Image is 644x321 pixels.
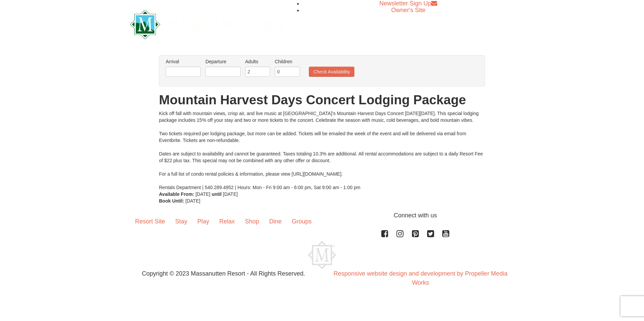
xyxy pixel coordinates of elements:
a: Dine [264,211,287,232]
a: Stay [170,211,192,232]
label: Departure [205,58,240,65]
h1: Mountain Harvest Days Concert Lodging Package [159,93,485,107]
label: Arrival [166,58,201,65]
span: [DATE] [223,191,238,197]
strong: until [212,191,222,197]
a: Massanutten Resort [130,15,284,31]
div: Kick off fall with mountain views, crisp air, and live music at [GEOGRAPHIC_DATA]’s Mountain Harv... [159,110,485,191]
a: Responsive website design and development by Propeller Media Works [333,270,507,286]
span: [DATE] [195,191,210,197]
span: [DATE] [186,198,200,204]
strong: Book Until: [159,198,184,204]
a: Shop [240,211,264,232]
a: Play [192,211,214,232]
a: Relax [214,211,240,232]
strong: Available From: [159,191,194,197]
img: Massanutten Resort Logo [130,10,284,39]
label: Children [275,58,300,65]
button: Check Availability [309,67,354,77]
label: Adults [245,58,270,65]
p: Connect with us [130,211,514,220]
img: Massanutten Resort Logo [308,241,336,269]
p: Copyright © 2023 Massanutten Resort - All Rights Reserved. [125,269,322,278]
a: Resort Site [130,211,170,232]
a: Groups [287,211,317,232]
a: Owner's Site [391,7,425,13]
